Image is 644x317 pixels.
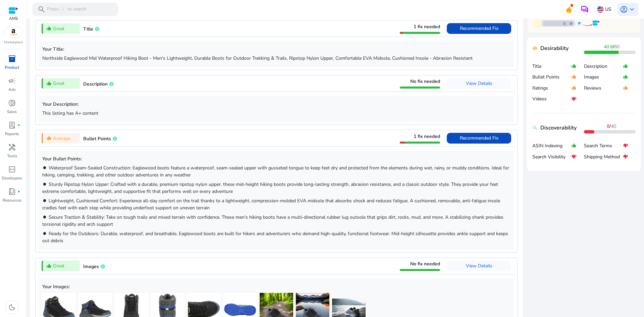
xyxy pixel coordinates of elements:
[42,55,511,62] p: Northside Eaglewood Mid Waterproof Hiking Boot - Men's Lightweight, Durable Boots for Outdoor Tre...
[620,5,628,13] span: account_circle
[460,135,498,141] span: Recommended Fix
[571,140,577,151] mat-icon: thumb_up_alt
[60,6,66,13] span: /
[42,47,511,52] h5: Your Title:
[584,85,623,92] p: Reviews
[46,26,52,31] mat-icon: thumb_up_alt
[8,303,16,311] span: dark_mode
[532,154,571,160] p: Search Visibility
[623,83,628,94] mat-icon: thumb_up_alt
[2,175,22,181] p: Developers
[5,64,19,70] p: Product
[623,71,628,83] mat-icon: thumb_up_alt
[17,124,20,126] span: fiber_manual_record
[53,262,64,269] span: Great
[46,263,52,269] mat-icon: thumb_up_alt
[532,74,571,81] p: Bullet Points
[447,133,511,144] button: Recommended Fix
[5,131,19,137] p: Reports
[42,182,47,187] mat-icon: brightness_1
[83,26,93,32] span: Title
[42,214,503,227] span: Secure Traction & Stability: Take on tough trails and mixed terrain with confidence. These men's ...
[8,165,16,173] span: code_blocks
[42,198,500,211] span: Lightweight, Cushioned Comfort: Experience all-day comfort on the trail thanks to a lightweight, ...
[42,230,508,244] span: Ready for the Outdoors: Durable, waterproof, and breathable, Eaglewood boots are built for hikers...
[414,133,440,140] span: 1 fix needed
[571,83,577,94] mat-icon: thumb_up_alt
[8,188,16,196] span: book_4
[83,263,99,270] span: Images
[46,81,52,86] mat-icon: thumb_up_alt
[53,25,64,32] span: Great
[623,61,628,72] mat-icon: thumb_up_alt
[42,198,47,203] mat-icon: brightness_1
[42,215,47,219] mat-icon: brightness_1
[623,140,628,151] mat-icon: thumb_down_alt
[3,197,21,203] p: Resources
[607,123,616,129] span: /
[410,261,440,267] span: No fix needed
[584,63,623,70] p: Description
[38,5,46,13] span: search
[540,124,577,132] b: Discoverability
[42,156,511,162] h5: Your Bullet Points:
[571,151,577,162] mat-icon: thumb_down_alt
[571,93,577,104] mat-icon: thumb_down_alt
[410,78,440,85] span: No fix needed
[604,44,613,50] b: 40.6
[532,85,571,92] p: Ratings
[47,6,87,13] p: Press to search
[8,121,16,129] span: lab_profile
[532,63,571,70] p: Title
[42,284,511,290] h5: Your Images:
[414,23,440,30] span: 1 fix needed
[584,143,623,149] p: Search Terms
[571,61,577,72] mat-icon: thumb_up_alt
[532,143,571,149] p: ASIN Indexing
[42,181,498,195] span: Sturdy Ripstop Nylon Upper: Crafted with a durable, premium ripstop nylon upper, these mid-height...
[42,165,509,178] span: Waterproof Seam-Sealed Construction: Eaglewood boots feature a waterproof, seam-sealed upper with...
[53,80,64,87] span: Great
[8,87,16,93] p: Ads
[8,55,16,63] span: inventory_2
[8,77,16,85] span: campaign
[623,151,628,162] mat-icon: thumb_down_alt
[584,154,623,160] p: Shipping Method
[540,44,569,52] b: Desirability
[532,125,538,130] mat-icon: search
[628,5,636,13] span: keyboard_arrow_down
[447,261,511,271] button: View Details
[8,15,18,21] p: AMS
[614,44,620,50] span: 60
[42,102,511,107] h5: Your Description:
[17,190,20,193] span: fiber_manual_record
[460,25,498,32] span: Recommended Fix
[7,153,17,159] p: Tools
[607,123,609,129] b: 8
[532,46,538,51] mat-icon: remove_red_eye
[584,74,623,81] p: Images
[447,23,511,34] button: Recommended Fix
[447,78,511,89] button: View Details
[532,96,571,102] p: Videos
[53,135,70,142] span: Average
[4,40,23,45] p: Marketplace
[8,143,16,151] span: handyman
[466,80,492,87] span: View Details
[4,27,22,37] img: amazon.svg
[597,6,604,13] img: us.svg
[7,109,17,115] p: Sales
[83,81,108,87] span: Description
[571,71,577,83] mat-icon: thumb_up_alt
[83,136,111,142] span: Bullet Points
[611,123,616,129] span: 40
[604,44,620,50] span: /
[42,165,47,170] mat-icon: brightness_1
[42,110,511,117] p: This listing has A+ content
[605,3,611,15] p: US
[46,136,52,141] mat-icon: thumb_up_alt
[42,231,47,236] mat-icon: brightness_1
[466,263,492,269] span: View Details
[8,99,16,107] span: donut_small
